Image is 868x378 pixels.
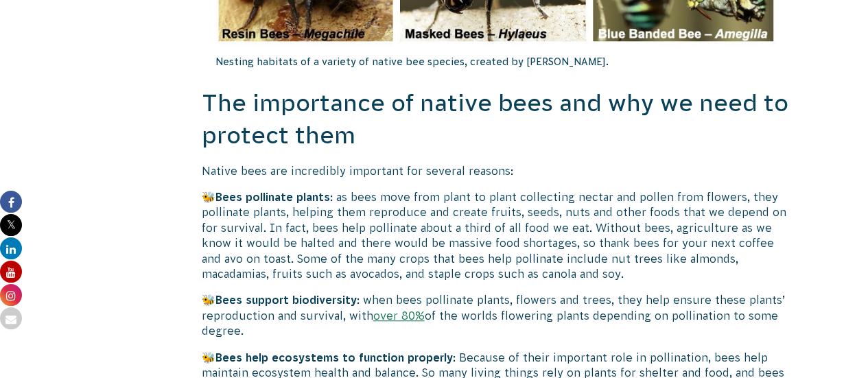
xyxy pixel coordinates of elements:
h2: The importance of native bees and why we need to protect them [202,87,790,152]
p: 🐝 : as bees move from plant to plant collecting nectar and pollen from flowers, they pollinate pl... [202,189,790,281]
strong: Bees support biodiversity [215,294,357,306]
p: 🐝 : when bees pollinate plants, flowers and trees, they help ensure these plants’ reproduction an... [202,292,790,338]
a: over 80% [373,309,425,322]
p: Native bees are incredibly important for several reasons: [202,163,790,178]
strong: Bees pollinate plants [215,191,330,203]
p: Nesting habitats of a variety of native bee species, created by [PERSON_NAME]. [215,47,777,77]
strong: Bees help ecosystems to function properly [215,351,453,364]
